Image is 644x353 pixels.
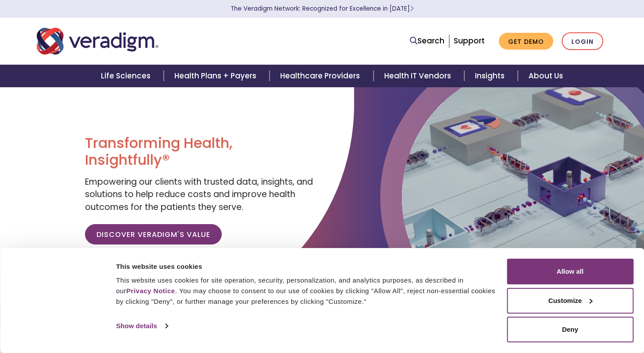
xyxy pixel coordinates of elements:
[85,135,315,169] h1: Transforming Health, Insightfully®
[126,287,175,295] a: Privacy Notice
[507,259,633,284] button: Allow all
[507,317,633,342] button: Deny
[85,224,222,244] a: Discover Veradigm's Value
[116,261,497,272] div: This website uses cookies
[518,65,574,87] a: About Us
[499,33,553,50] a: Get Demo
[374,65,464,87] a: Health IT Vendors
[454,35,485,46] a: Support
[270,65,373,87] a: Healthcare Providers
[562,32,603,50] a: Login
[410,35,444,47] a: Search
[116,319,167,333] a: Show details
[231,4,414,13] a: The Veradigm Network: Recognized for Excellence in [DATE]Learn More
[37,27,158,56] img: Veradigm logo
[90,65,164,87] a: Life Sciences
[116,275,497,307] div: This website uses cookies for site operation, security, personalization, and analytics purposes, ...
[464,65,518,87] a: Insights
[410,4,414,13] span: Learn More
[164,65,270,87] a: Health Plans + Payers
[507,288,633,314] button: Customize
[85,176,313,213] span: Empowering our clients with trusted data, insights, and solutions to help reduce costs and improv...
